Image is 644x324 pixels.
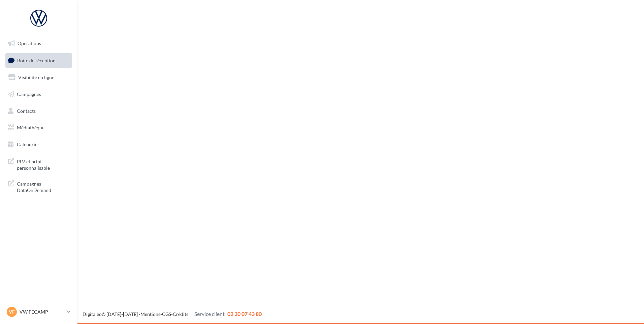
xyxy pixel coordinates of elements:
span: Service client [194,311,225,317]
a: CGS [162,311,171,317]
span: © [DATE]-[DATE] - - - [83,311,262,317]
span: Boîte de réception [17,57,56,63]
span: Visibilité en ligne [18,74,54,80]
a: Digitaleo [83,311,102,317]
a: Boîte de réception [4,53,73,68]
a: Contacts [4,104,73,118]
span: Opérations [18,40,41,46]
a: VF VW FECAMP [5,305,72,318]
span: Campagnes DataOnDemand [17,179,69,194]
a: Crédits [173,311,188,317]
a: Calendrier [4,137,73,152]
a: Opérations [4,36,73,51]
span: Campagnes [17,91,41,97]
span: Contacts [17,108,36,114]
a: Visibilité en ligne [4,70,73,85]
span: Calendrier [17,141,39,147]
a: PLV et print personnalisable [4,154,73,174]
span: VF [9,309,15,315]
a: Campagnes [4,87,73,101]
a: Campagnes DataOnDemand [4,176,73,196]
span: Médiathèque [17,125,44,130]
a: Médiathèque [4,121,73,135]
a: Mentions [140,311,160,317]
p: VW FECAMP [20,309,64,315]
span: PLV et print personnalisable [17,157,69,171]
span: 02 30 07 43 80 [227,311,262,317]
